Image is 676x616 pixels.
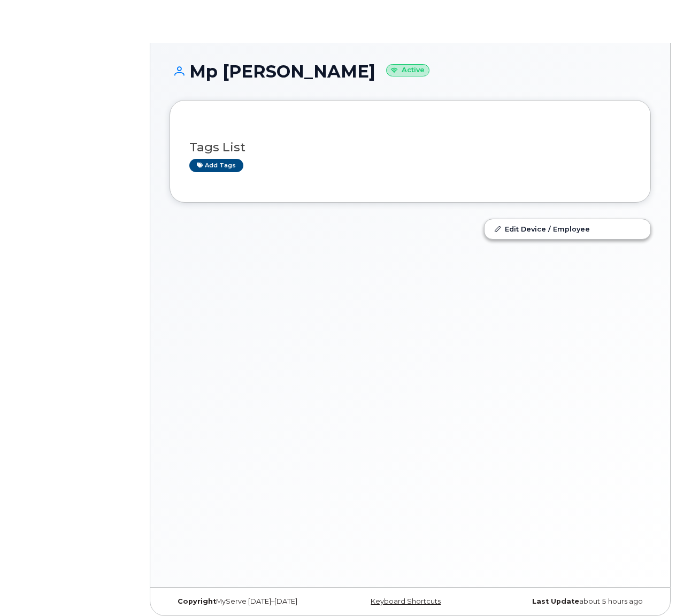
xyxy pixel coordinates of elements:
strong: Last Update [532,597,579,605]
div: about 5 hours ago [490,597,651,606]
a: Add tags [189,159,243,172]
a: Edit Device / Employee [485,219,650,238]
strong: Copyright [178,597,216,605]
small: Active [386,64,429,76]
h3: Tags List [189,141,631,154]
a: Keyboard Shortcuts [371,597,441,605]
h1: Mp [PERSON_NAME] [170,62,651,81]
div: MyServe [DATE]–[DATE] [170,597,330,606]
